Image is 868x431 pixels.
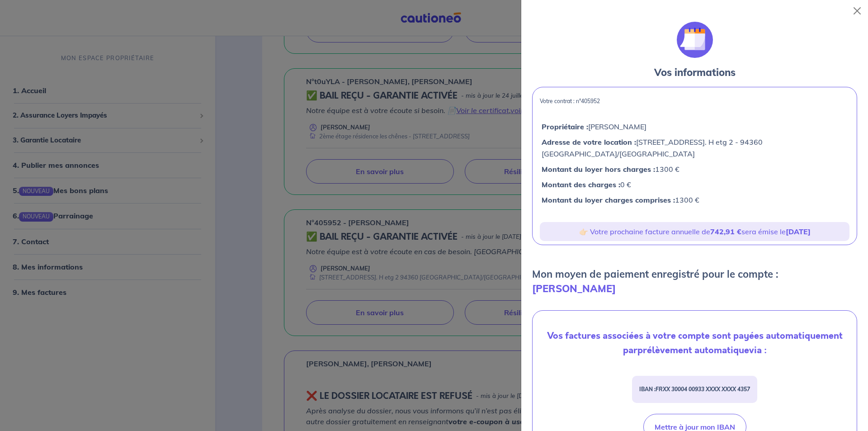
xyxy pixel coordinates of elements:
em: FRXX 30004 00933 XXXX XXXX 4357 [656,386,750,393]
p: Votre contrat : n°405952 [540,98,849,104]
p: 👉🏻 Votre prochaine facture annuelle de sera émise le [543,226,846,237]
strong: Montant des charges : [542,180,620,189]
strong: prélèvement automatique [637,344,749,357]
strong: Propriétaire : [542,122,588,131]
p: [PERSON_NAME] [542,121,848,133]
strong: Adresse de votre location : [542,137,636,147]
strong: Vos informations [654,66,736,79]
p: 1300 € [542,163,848,175]
button: Close [850,4,864,18]
p: Vos factures associées à votre compte sont payées automatiquement par via : [540,329,849,358]
p: 1300 € [542,194,848,206]
strong: Montant du loyer hors charges : [542,165,655,174]
strong: Montant du loyer charges comprises : [542,195,675,204]
strong: 742,91 € [710,227,741,236]
p: Mon moyen de paiement enregistré pour le compte : [532,267,857,296]
p: [STREET_ADDRESS]. H etg 2 - 94360 [GEOGRAPHIC_DATA]/[GEOGRAPHIC_DATA] [542,136,848,160]
p: 0 € [542,179,848,190]
img: illu_calendar.svg [677,22,713,58]
strong: IBAN : [639,386,750,393]
strong: [DATE] [786,227,811,236]
strong: [PERSON_NAME] [532,282,616,295]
